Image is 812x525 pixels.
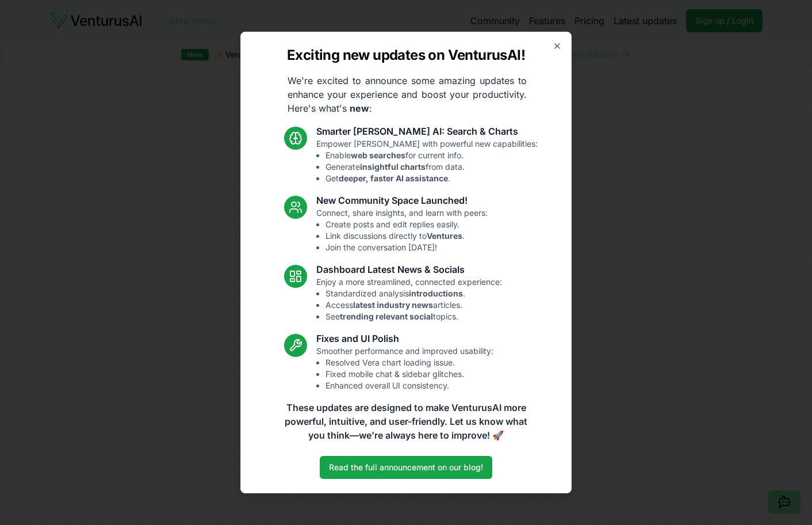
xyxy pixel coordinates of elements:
strong: new [350,102,369,114]
li: Enable for current info. [325,150,538,161]
li: See topics. [325,311,502,322]
p: These updates are designed to make VenturusAI more powerful, intuitive, and user-friendly. Let us... [277,401,535,442]
p: Empower [PERSON_NAME] with powerful new capabilities: [316,138,538,184]
strong: latest industry news [353,300,433,310]
li: Resolved Vera chart loading issue. [325,357,493,368]
p: Enjoy a more streamlined, connected experience: [316,276,502,322]
strong: introductions [409,288,463,298]
h2: Exciting new updates on VenturusAI! [287,46,525,64]
li: Standardized analysis . [325,288,502,299]
li: Link discussions directly to . [325,230,488,242]
h3: New Community Space Launched! [316,193,488,207]
li: Generate from data. [325,161,538,173]
strong: trending relevant social [340,311,433,321]
strong: deeper, faster AI assistance [339,173,448,183]
strong: insightful charts [360,162,426,172]
li: Get . [325,173,538,184]
strong: Ventures [427,231,462,241]
strong: web searches [351,150,405,160]
h3: Dashboard Latest News & Socials [316,262,502,276]
li: Join the conversation [DATE]! [325,242,488,253]
h3: Smarter [PERSON_NAME] AI: Search & Charts [316,124,538,138]
p: Smoother performance and improved usability: [316,345,493,391]
li: Fixed mobile chat & sidebar glitches. [325,368,493,380]
li: Create posts and edit replies easily. [325,219,488,230]
p: Connect, share insights, and learn with peers: [316,207,488,253]
li: Access articles. [325,299,502,311]
li: Enhanced overall UI consistency. [325,380,493,391]
p: We're excited to announce some amazing updates to enhance your experience and boost your producti... [278,74,536,115]
a: Read the full announcement on our blog! [320,456,492,479]
h3: Fixes and UI Polish [316,332,493,345]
